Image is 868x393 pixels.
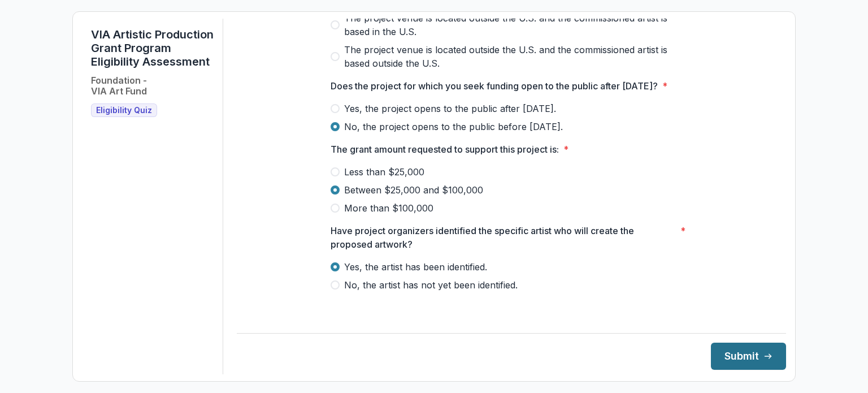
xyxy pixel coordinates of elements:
h1: VIA Artistic Production Grant Program Eligibility Assessment [91,28,214,68]
span: Between $25,000 and $100,000 [344,183,483,197]
span: Yes, the project opens to the public after [DATE]. [344,102,556,115]
span: The project venue is located outside the U.S. and the commissioned artist is based outside the U.S. [344,43,692,70]
span: More than $100,000 [344,201,433,215]
p: Have project organizers identified the specific artist who will create the proposed artwork? [331,224,676,251]
span: No, the artist has not yet been identified. [344,278,518,292]
span: Yes, the artist has been identified. [344,260,487,274]
h2: Foundation - VIA Art Fund [91,75,147,97]
span: No, the project opens to the public before [DATE]. [344,120,563,133]
span: The project venue is located outside the U.S. and the commissioned artist is based in the U.S. [344,11,692,38]
p: Does the project for which you seek funding open to the public after [DATE]? [331,79,658,93]
p: The grant amount requested to support this project is: [331,142,559,156]
button: Submit [711,343,786,370]
span: Less than $25,000 [344,165,424,179]
span: Eligibility Quiz [96,106,152,115]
